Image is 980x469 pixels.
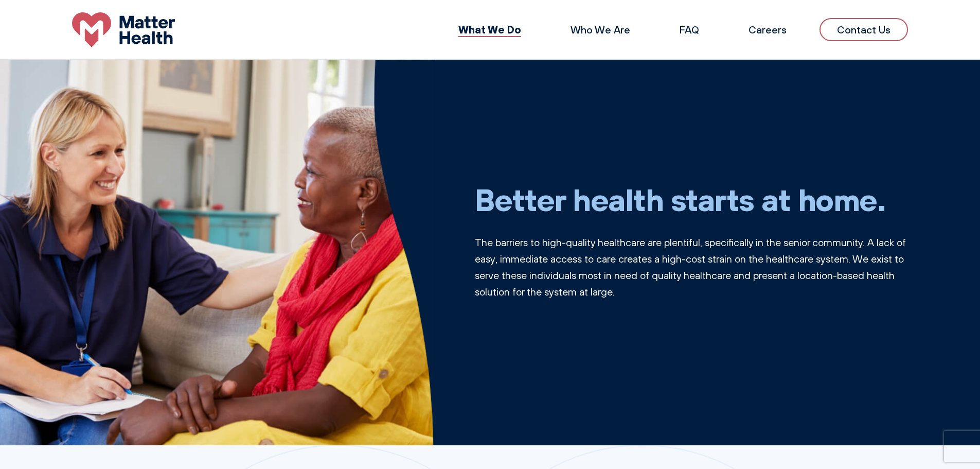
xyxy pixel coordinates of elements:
[571,23,630,36] a: Who We Are
[475,181,908,218] h1: Better health starts at home.
[749,23,787,36] a: Careers
[819,18,908,41] a: Contact Us
[475,234,908,300] p: The barriers to high-quality healthcare are plentiful, specifically in the senior community. A la...
[680,23,699,36] a: FAQ
[458,23,521,36] a: What We Do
